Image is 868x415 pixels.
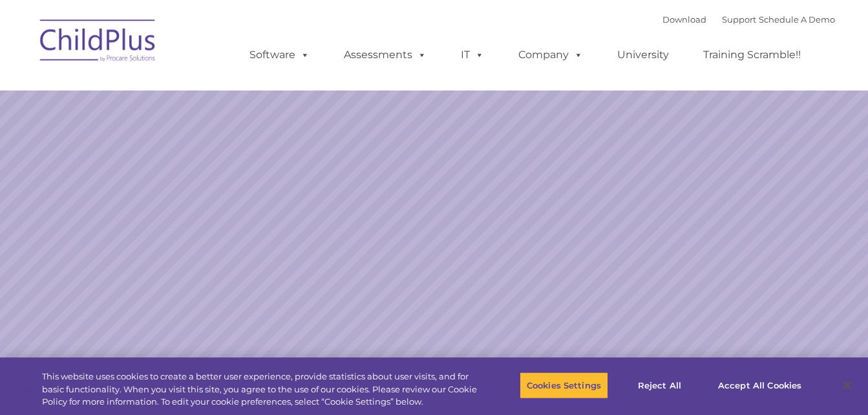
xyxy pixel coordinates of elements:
button: Reject All [619,372,700,399]
button: Cookies Settings [520,372,608,399]
font: | [662,14,835,25]
a: Assessments [331,42,439,68]
img: ChildPlus by Procare Solutions [34,10,163,75]
a: University [604,42,682,68]
button: Close [833,371,862,399]
button: Accept All Cookies [711,372,809,399]
a: Software [237,42,323,68]
a: IT [448,42,497,68]
a: Schedule A Demo [759,14,835,25]
a: Download [662,14,706,25]
div: This website uses cookies to create a better user experience, provide statistics about user visit... [42,370,478,409]
a: Company [505,42,596,68]
a: Support [722,14,756,25]
a: Training Scramble!! [690,42,814,68]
